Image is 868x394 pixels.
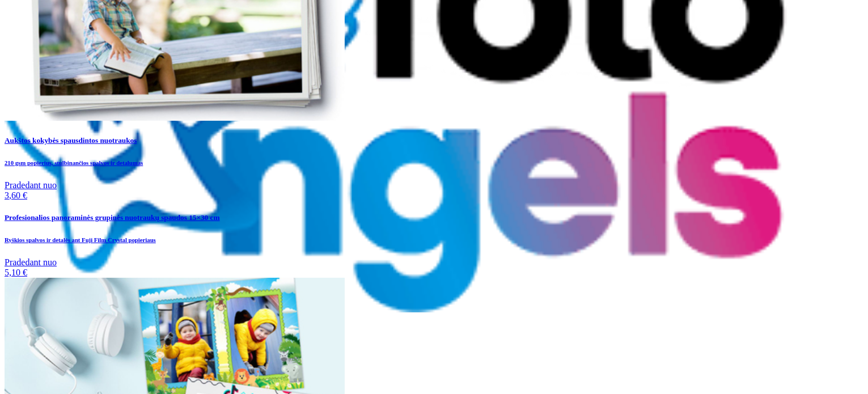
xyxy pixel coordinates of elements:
[5,213,863,278] a: Profesionalios panoraminės grupinės nuotraukų spaudos 15×30 cmRyškios spalvos ir detalės ant Fuji...
[5,236,863,243] h6: Ryškios spalvos ir detalės ant Fuji Film Crystal popieriaus
[5,159,863,166] h6: 210 gsm popierius, stulbinančios spalvos ir detalumas
[5,213,863,222] h5: Profesionalios panoraminės grupinės nuotraukų spaudos 15×30 cm
[5,190,863,201] div: 3,60 €
[5,257,863,278] div: Pradedant nuo
[5,180,863,201] div: Pradedant nuo
[5,136,863,145] h5: Aukštos kokybės spausdintos nuotraukos
[5,268,863,278] div: 5,10 €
